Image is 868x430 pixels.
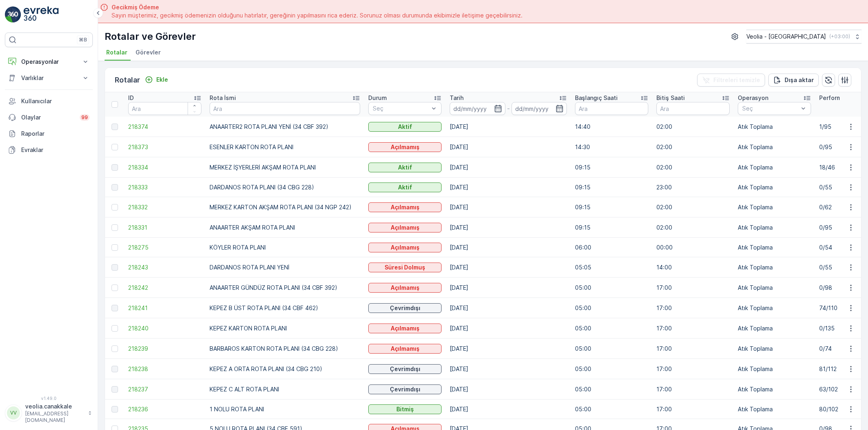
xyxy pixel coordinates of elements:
[571,318,652,339] td: 05:00
[446,379,571,400] td: [DATE]
[734,197,815,217] td: Atık Toplama
[734,137,815,157] td: Atık Toplama
[128,183,201,191] span: 218333
[652,117,734,137] td: 02:00
[446,178,571,197] td: [DATE]
[450,102,505,115] input: dd/mm/yyyy
[128,163,201,172] a: 218334
[368,283,442,293] button: Açılmamış
[5,142,93,158] a: Evraklar
[571,400,652,419] td: 05:00
[206,339,364,359] td: BARBAROS KARTON ROTA PLANI (34 CBG 228)
[5,7,21,23] img: logo
[79,37,87,43] p: ⌘B
[819,94,852,102] p: Performans
[105,30,196,43] p: Rotalar ve Görevler
[25,410,84,423] p: [EMAIL_ADDRESS][DOMAIN_NAME]
[571,278,652,298] td: 05:00
[206,400,364,419] td: 1 NOLU ROTA PLANI
[5,396,93,401] span: v 1.49.0
[112,284,118,291] div: Toggle Row Selected
[112,366,118,372] div: Toggle Row Selected
[21,58,77,66] p: Operasyonlar
[390,304,420,312] p: Çevrimdışı
[446,278,571,298] td: [DATE]
[368,243,442,252] button: Açılmamış
[713,76,760,84] p: Filtreleri temizle
[142,75,171,85] button: Ekle
[128,284,201,292] span: 218242
[734,379,815,400] td: Atık Toplama
[746,33,826,41] p: Veolia - [GEOGRAPHIC_DATA]
[368,94,387,102] p: Durum
[24,7,59,23] img: logo_light-DOdMpM7g.png
[446,359,571,379] td: [DATE]
[206,157,364,178] td: MERKEZ İŞYERLERİ AKŞAM ROTA PLANI
[128,123,201,131] a: 218374
[734,257,815,278] td: Atık Toplama
[571,359,652,379] td: 05:00
[652,178,734,197] td: 23:00
[368,364,442,374] button: Çevrimdışı
[25,402,84,410] p: veolia.canakkale
[112,386,118,393] div: Toggle Row Selected
[652,339,734,359] td: 17:00
[206,238,364,257] td: KÖYLER ROTA PLANI
[390,365,420,373] p: Çevrimdışı
[128,203,201,211] span: 218332
[571,197,652,217] td: 09:15
[112,305,118,311] div: Toggle Row Selected
[652,197,734,217] td: 02:00
[5,402,93,423] button: VVveolia.canakkale[EMAIL_ADDRESS][DOMAIN_NAME]
[368,324,442,333] button: Açılmamış
[128,94,134,102] p: ID
[656,102,730,115] input: Ara
[446,298,571,318] td: [DATE]
[734,359,815,379] td: Atık Toplama
[734,178,815,197] td: Atık Toplama
[112,144,118,150] div: Toggle Row Selected
[785,76,814,84] p: Dışa aktar
[652,318,734,339] td: 17:00
[450,94,464,102] p: Tarih
[112,11,523,20] span: Sayın müşterimiz, gecikmiş ödemenizin olduğunu hatırlatır, gereğinin yapılmasını rica ederiz. Sor...
[368,263,442,272] button: Süresi Dolmuş
[391,143,420,151] p: Açılmamış
[5,54,93,70] button: Operasyonlar
[390,385,420,393] p: Çevrimdışı
[112,204,118,211] div: Toggle Row Selected
[128,345,201,353] a: 218239
[734,278,815,298] td: Atık Toplama
[368,122,442,132] button: Aktif
[136,48,161,56] span: Görevler
[829,33,850,40] p: ( +03:00 )
[446,400,571,419] td: [DATE]
[206,298,364,318] td: KEPEZ B ÜST ROTA PLANI (34 CBF 462)
[128,365,201,373] span: 218238
[21,97,90,105] p: Kullanıcılar
[128,405,201,413] span: 218236
[446,318,571,339] td: [DATE]
[206,217,364,238] td: ANAARTER AKŞAM ROTA PLANI
[512,102,567,115] input: dd/mm/yyyy
[206,257,364,278] td: DARDANOS ROTA PLANI YENİ
[385,263,425,271] p: Süresi Dolmuş
[128,385,201,393] a: 218237
[734,298,815,318] td: Atık Toplama
[21,130,90,138] p: Raporlar
[128,324,201,332] a: 218240
[398,163,412,172] p: Aktif
[206,379,364,400] td: KEPEZ C ALT ROTA PLANI
[128,263,201,271] span: 218243
[652,400,734,419] td: 17:00
[746,30,861,43] button: Veolia - [GEOGRAPHIC_DATA](+03:00)
[21,113,75,122] p: Olaylar
[206,117,364,137] td: ANAARTER2 ROTA PLANI YENİ (34 CBF 392)
[734,400,815,419] td: Atık Toplama
[368,202,442,212] button: Açılmamış
[656,94,685,102] p: Bitiş Saati
[446,197,571,217] td: [DATE]
[734,117,815,137] td: Atık Toplama
[128,224,201,232] span: 218331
